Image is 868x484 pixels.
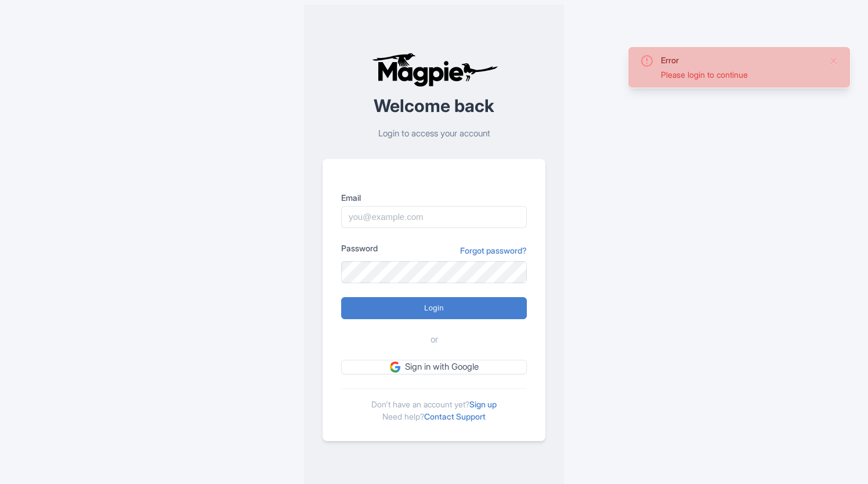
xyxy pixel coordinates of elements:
input: you@example.com [341,206,527,228]
label: Email [341,192,527,204]
span: or [431,333,438,346]
a: Sign up [469,399,497,409]
div: Error [661,54,820,66]
img: logo-ab69f6fb50320c5b225c76a69d11143b.png [369,52,500,87]
a: Forgot password? [460,244,527,257]
a: Sign in with Google [341,360,527,374]
input: Login [341,297,527,319]
label: Password [341,242,378,254]
h2: Welcome back [323,96,545,115]
button: Close [829,54,838,68]
p: Login to access your account [323,127,545,140]
a: Contact Support [424,411,486,421]
div: Please login to continue [661,68,820,81]
div: Don't have an account yet? Need help? [341,388,527,422]
img: google.svg [390,362,400,372]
